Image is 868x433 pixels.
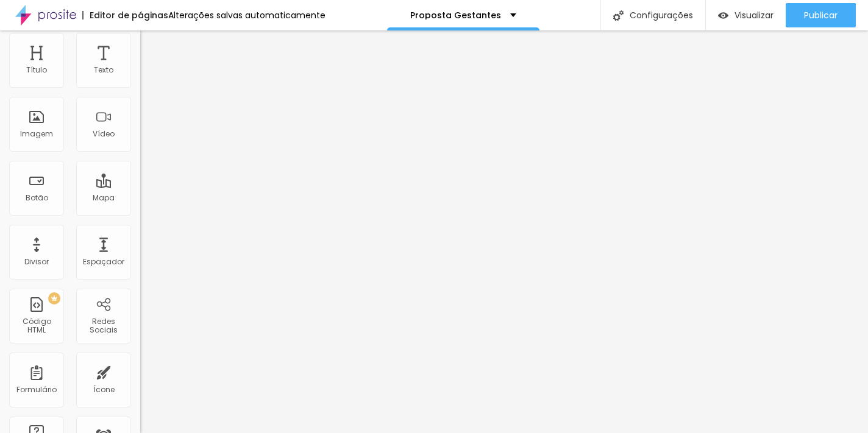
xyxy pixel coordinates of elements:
[168,11,325,19] div: Alterações salvas automaticamente
[613,10,624,21] img: Icone
[93,385,115,394] div: Ícone
[93,130,115,138] div: Vídeo
[83,258,124,266] div: Espaçador
[94,66,113,74] div: Texto
[24,258,49,266] div: Divisor
[12,317,60,335] div: Código HTML
[718,10,728,21] img: view-1.svg
[804,10,838,20] span: Publicar
[410,11,501,19] p: Proposta Gestantes
[786,3,856,27] button: Publicar
[93,194,115,202] div: Mapa
[26,194,48,202] div: Botão
[16,385,57,394] div: Formulário
[82,11,168,19] div: Editor de páginas
[20,130,53,138] div: Imagem
[26,66,47,74] div: Título
[79,317,127,335] div: Redes Sociais
[706,3,786,27] button: Visualizar
[140,30,868,433] iframe: Editor
[735,10,774,20] span: Visualizar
